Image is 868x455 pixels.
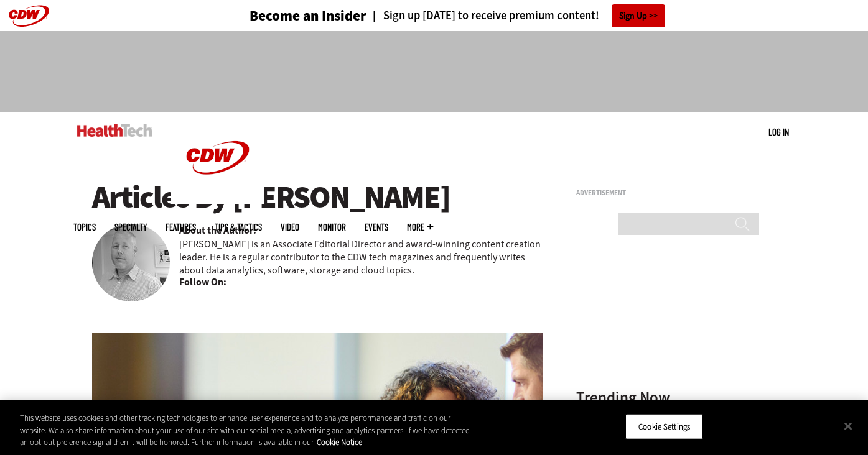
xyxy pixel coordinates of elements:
[365,223,388,232] a: Events
[366,10,599,22] a: Sign up [DATE] to receive premium content!
[179,237,544,277] p: [PERSON_NAME] is an Associate Editorial Director and award-winning content creation leader. He is...
[208,44,661,99] iframe: advertisement
[114,223,147,232] span: Specialty
[612,4,665,27] a: Sign Up
[576,390,763,405] h3: Trending Now
[576,201,763,357] iframe: advertisement
[179,275,226,289] b: Follow On:
[77,124,152,137] img: Home
[407,223,433,232] span: More
[73,223,96,232] span: Topics
[834,412,862,439] button: Close
[171,194,264,207] a: CDW
[92,224,170,301] img: Matt McLaughlin
[768,126,789,137] a: Log in
[625,413,703,439] button: Cookie Settings
[250,9,366,23] h3: Become an Insider
[317,437,362,448] a: More information about your privacy
[166,223,196,232] a: Features
[768,126,789,139] div: User menu
[20,412,477,449] div: This website uses cookies and other tracking technologies to enhance user experience and to analy...
[203,9,366,23] a: Become an Insider
[281,223,299,232] a: Video
[318,223,346,232] a: MonITor
[215,223,262,232] a: Tips & Tactics
[171,112,264,204] img: Home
